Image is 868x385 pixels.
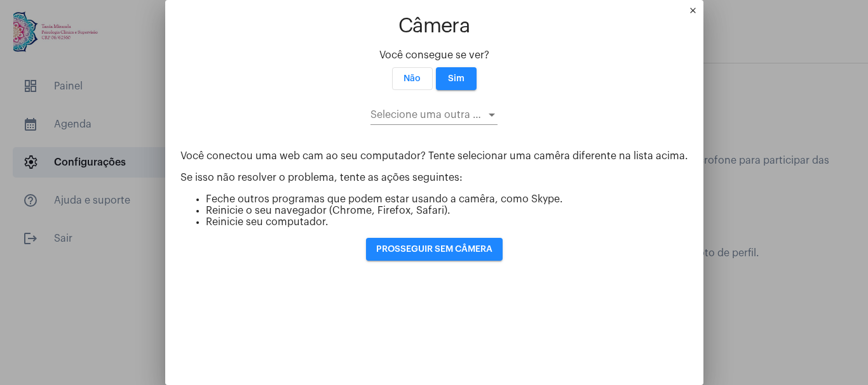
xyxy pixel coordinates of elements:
p: Se isso não resolver o problema, tente as ações seguintes: [180,172,688,183]
button: Sim [436,67,477,90]
span: Não [403,74,421,83]
li: Feche outros programas que podem estar usando a camêra, como Skype. [206,193,688,205]
span: Você consegue se ver? [379,50,489,60]
mat-icon: close [688,6,703,21]
li: Reinicie o seu navegador (Chrome, Firefox, Safari). [206,205,688,216]
p: Você conectou uma web cam ao seu computador? Tente selecionar uma camêra diferente na lista acima. [180,150,688,162]
span: PROSSEGUIR SEM CÂMERA [376,245,492,254]
h1: Câmera [180,15,688,37]
button: PROSSEGUIR SEM CÂMERA [366,238,503,261]
button: Não [392,67,433,90]
span: Sim [448,74,465,83]
li: Reinicie seu computador. [206,216,688,228]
